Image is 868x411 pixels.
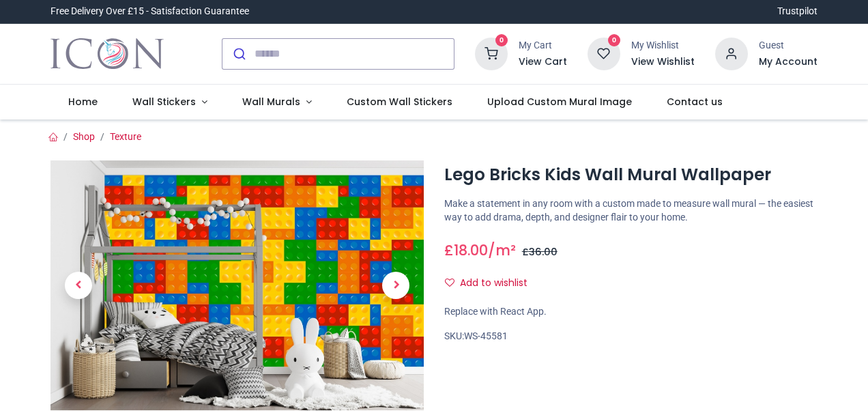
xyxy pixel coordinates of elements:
[242,95,300,109] span: Wall Murals
[777,5,818,18] a: Trustpilot
[588,47,620,58] a: 0
[444,240,488,260] span: £
[444,330,818,343] div: SKU:
[464,330,508,341] span: WS-45581
[522,245,558,259] span: £
[444,272,539,295] button: Add to wishlistAdd to wishlist
[110,131,141,142] a: Texture
[115,85,225,120] a: Wall Stickers
[487,95,632,109] span: Upload Custom Mural Image
[488,240,516,260] span: /m²
[132,95,196,109] span: Wall Stickers
[50,198,106,373] a: Previous
[65,272,92,299] span: Previous
[519,55,567,69] a: View Cart
[759,39,818,53] div: Guest
[454,240,488,260] span: 18.00
[50,35,163,73] a: Logo of Icon Wall Stickers
[222,39,255,69] button: Submit
[368,198,424,373] a: Next
[73,131,95,142] a: Shop
[225,85,329,120] a: Wall Murals
[444,163,818,186] h1: Lego Bricks Kids Wall Mural Wallpaper
[50,5,249,18] div: Free Delivery Over £15 - Satisfaction Guarantee
[50,160,424,410] img: Lego Bricks Kids Wall Mural Wallpaper
[382,272,409,299] span: Next
[759,55,818,69] a: My Account
[347,95,452,109] span: Custom Wall Stickers
[444,305,818,319] div: Replace with React App.
[444,197,818,224] p: Make a statement in any room with a custom made to measure wall mural — the easiest way to add dr...
[608,34,621,47] sup: 0
[667,95,723,109] span: Contact us
[631,55,695,69] a: View Wishlist
[519,39,567,53] div: My Cart
[631,39,695,53] div: My Wishlist
[495,34,508,47] sup: 0
[529,245,558,259] span: 36.00
[475,47,508,58] a: 0
[68,95,98,109] span: Home
[50,35,163,73] img: Icon Wall Stickers
[445,278,454,287] i: Add to wishlist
